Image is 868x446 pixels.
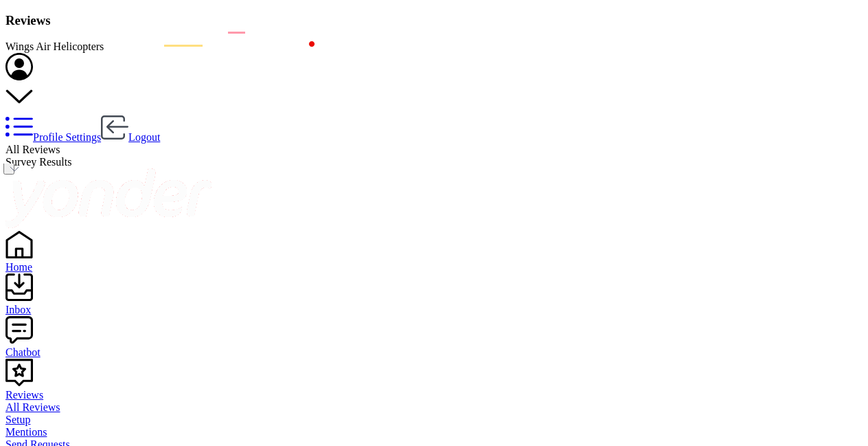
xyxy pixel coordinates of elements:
span: Survey Results [5,156,71,168]
div: Reviews [5,389,863,401]
a: Reviews [5,377,863,401]
img: yonder-white-logo.png [5,168,212,228]
a: All Reviews [5,401,863,414]
div: Chatbot [5,346,863,359]
span: All Reviews [5,144,60,155]
div: Home [5,261,863,274]
a: Inbox [5,291,863,316]
a: Setup [5,414,863,426]
div: Wings Air Helicopters [5,41,863,53]
a: Home [5,249,863,274]
a: Mentions [5,426,863,438]
a: Profile Settings [5,131,101,143]
h3: Reviews [5,13,863,28]
a: Chatbot [5,334,863,359]
a: Logout [101,131,160,143]
div: Inbox [5,304,863,316]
